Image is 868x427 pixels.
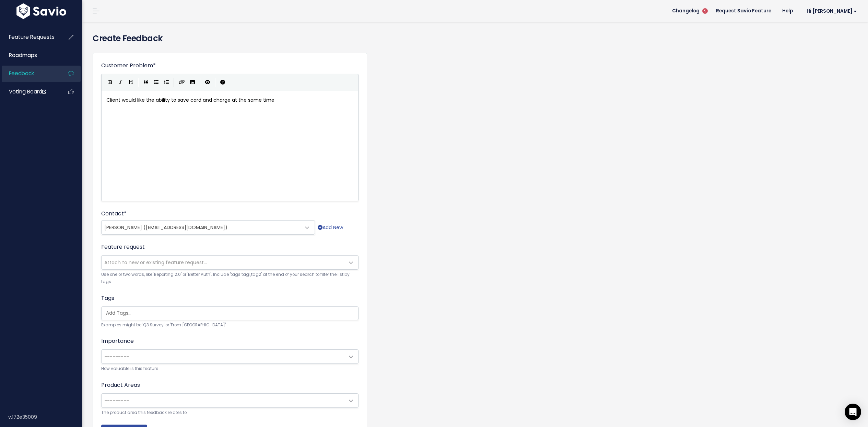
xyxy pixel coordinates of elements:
span: Hi [PERSON_NAME] [807,9,857,14]
span: Feature Requests [9,33,55,41]
small: The product area this feedback relates to [101,409,359,416]
span: --------- [104,397,129,404]
button: Quote [141,77,151,88]
button: Numbered List [161,77,172,88]
label: Contact [101,210,127,218]
img: logo-white.9d6f32f41409.svg [15,3,68,19]
span: Amy Freeman (freemanal@tcskincare.com) [101,220,315,235]
label: Feature request [101,243,145,251]
label: Product Areas [101,381,140,389]
small: Use one or two words, like 'Reporting 2.0' or 'Better Auth'. Include 'tags:tag1,tag2' at the end ... [101,271,359,286]
span: Attach to new or existing feature request... [104,259,207,266]
i: | [200,78,200,87]
span: Feedback [9,70,34,77]
a: Voting Board [2,84,57,100]
span: Changelog [672,9,700,13]
div: v.172e35009 [8,408,82,426]
button: Markdown Guide [218,77,228,88]
span: Roadmaps [9,52,37,59]
label: Tags [101,294,114,302]
small: How valuable is this feature [101,365,359,372]
span: 5 [702,8,708,14]
h4: Create Feedback [93,32,858,45]
span: [PERSON_NAME] ([EMAIL_ADDRESS][DOMAIN_NAME]) [104,224,227,231]
span: Client would like the ability to save card and charge at the same time [106,97,274,103]
span: --------- [104,353,129,360]
button: Toggle Preview [202,77,213,88]
button: Generic List [151,77,161,88]
label: Importance [101,337,134,345]
label: Customer Problem [101,61,156,70]
div: Open Intercom Messenger [845,404,861,420]
button: Create Link [176,77,187,88]
small: Examples might be 'Q3 Survey' or 'From [GEOGRAPHIC_DATA]' [101,322,359,329]
span: Amy Freeman (freemanal@tcskincare.com) [102,221,301,234]
a: Add New [318,223,343,232]
a: Feature Requests [2,29,57,45]
button: Import an image [187,77,198,88]
a: Request Savio Feature [711,6,777,16]
a: Hi [PERSON_NAME] [798,6,863,16]
a: Feedback [2,66,57,81]
button: Heading [126,77,136,88]
span: Voting Board [9,88,46,95]
a: Roadmaps [2,47,57,63]
button: Bold [105,77,115,88]
i: | [174,78,174,87]
input: Add Tags... [103,310,360,317]
a: Help [777,6,798,16]
button: Italic [115,77,126,88]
